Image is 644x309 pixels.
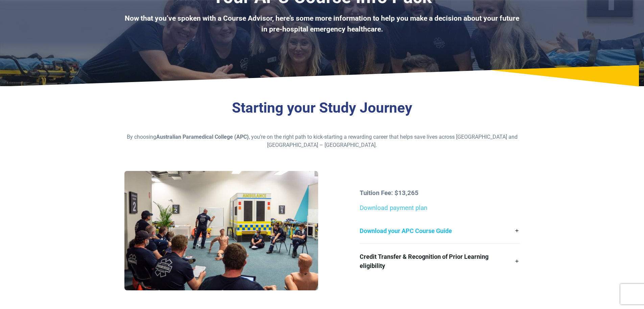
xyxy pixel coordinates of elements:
[360,189,419,197] strong: Tuition Fee: $13,265
[124,133,520,149] p: By choosing , you’re on the right path to kick-starting a rewarding career that helps save lives ...
[125,14,519,33] b: Now that you’ve spoken with a Course Advisor, here’s some more information to help you make a dec...
[360,204,427,212] a: Download payment plan
[360,244,520,278] a: Credit Transfer & Recognition of Prior Learning eligibility
[124,99,520,117] h3: Starting your Study Journey
[360,218,520,244] a: Download your APC Course Guide
[156,134,249,140] strong: Australian Paramedical College (APC)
